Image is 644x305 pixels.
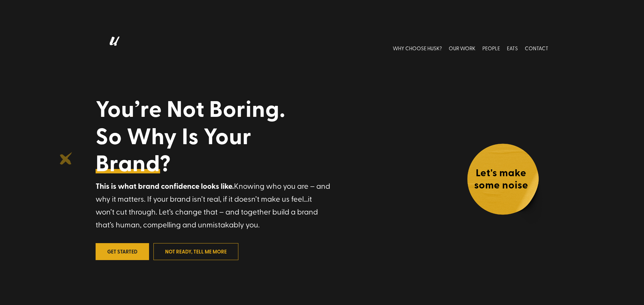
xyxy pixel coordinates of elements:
h1: You’re Not Boring. So Why Is Your ? [96,95,357,179]
a: WHY CHOOSE HUSK? [393,34,442,62]
strong: This is what brand confidence looks like. [96,180,234,191]
h4: Let's make some noise [467,166,536,193]
a: Brand [96,149,160,176]
a: OUR WORK [449,34,475,62]
p: Knowing who you are – and why it matters. If your brand isn’t real, if it doesn’t make us feel…it... [96,179,331,231]
a: PEOPLE [482,34,500,62]
img: Husk logo [96,34,130,62]
a: Get Started [96,243,149,260]
a: EATS [507,34,518,62]
a: CONTACT [525,34,548,62]
a: not ready, tell me more [153,243,238,260]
